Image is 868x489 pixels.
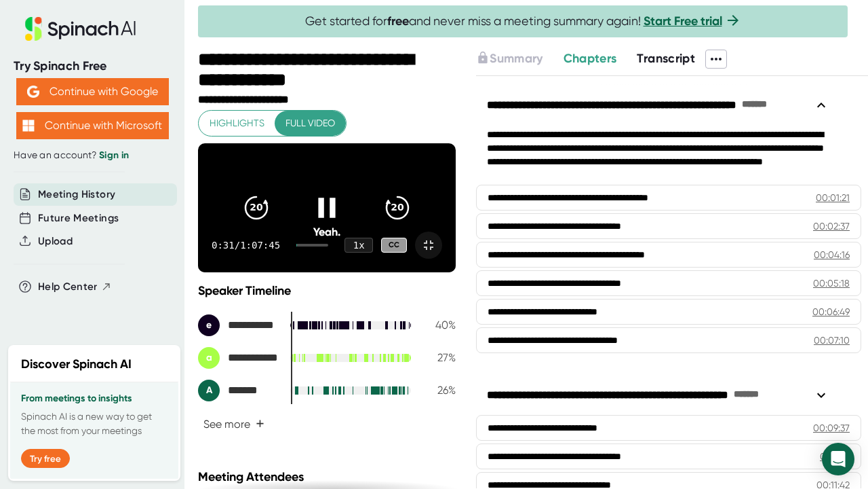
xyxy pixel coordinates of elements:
div: 00:02:37 [813,219,850,233]
div: 00:11:11 [820,450,850,463]
span: Full video [285,115,335,132]
div: Speaker Timeline [198,283,456,298]
div: 00:01:21 [816,191,850,204]
button: Upload [38,234,73,249]
button: See more+ [198,412,270,436]
div: Open Intercom Messenger [822,443,854,475]
img: Aehbyd4JwY73AAAAAElFTkSuQmCC [27,86,39,98]
div: 00:07:10 [814,333,850,347]
div: Try Spinach Free [14,58,171,74]
div: 00:06:49 [812,305,850,319]
div: 00:09:37 [813,421,850,435]
div: 26 % [422,384,456,397]
div: e [198,314,220,336]
div: arthurbailey [198,347,279,369]
div: a [198,347,220,369]
button: Transcript [637,50,695,68]
button: Help Center [38,279,112,295]
div: Yeah. [224,225,430,238]
a: Start Free trial [644,14,722,29]
div: 00:05:18 [813,276,850,290]
button: Highlights [199,111,275,136]
span: Transcript [637,51,695,66]
button: Summary [476,50,542,68]
div: A [198,380,220,401]
div: CC [381,238,407,253]
span: + [256,418,264,429]
h2: Discover Spinach AI [21,355,132,374]
b: free [387,14,409,29]
button: Try free [21,449,70,468]
span: Help Center [38,279,98,295]
div: 1 x [344,238,373,253]
div: Apostle [198,380,279,401]
h3: From meetings to insights [21,393,167,404]
div: 40 % [422,319,456,331]
button: Meeting History [38,187,115,202]
button: Chapters [564,50,617,68]
button: Continue with Microsoft [16,112,169,139]
a: Sign in [99,149,129,161]
button: Full video [275,111,346,136]
div: 27 % [422,351,456,364]
span: Highlights [210,115,264,132]
div: Upgrade to access [476,50,563,69]
p: Spinach AI is a new way to get the most from your meetings [21,410,167,438]
span: Chapters [564,51,617,66]
span: Get started for and never miss a meeting summary again! [305,14,741,29]
div: ericfransen [198,314,279,336]
div: 00:04:16 [814,248,850,261]
span: Summary [490,51,542,66]
button: Future Meetings [38,211,119,226]
div: 0:31 / 1:07:45 [212,240,280,251]
div: Have an account? [14,149,171,162]
div: Meeting Attendees [198,469,459,484]
button: Continue with Google [16,78,169,105]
